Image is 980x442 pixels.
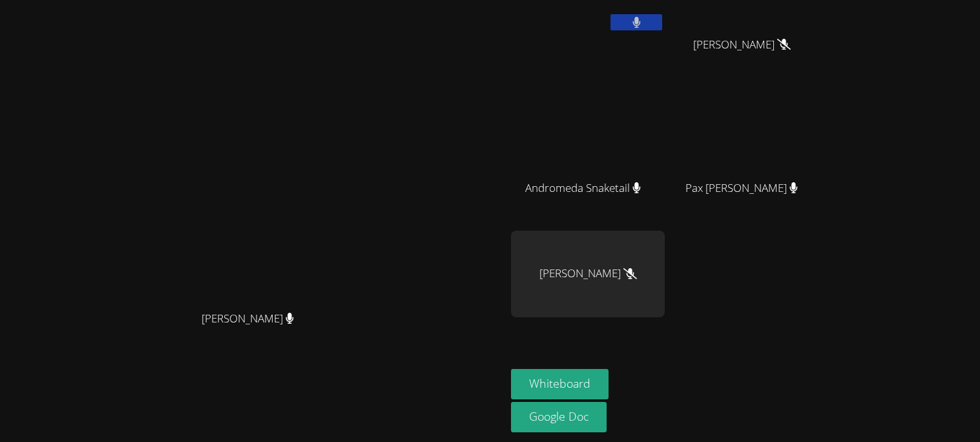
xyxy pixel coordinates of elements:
span: Andromeda Snaketail [525,179,641,198]
a: Google Doc [511,402,607,432]
button: Whiteboard [511,369,609,399]
span: [PERSON_NAME] [693,36,791,54]
span: [PERSON_NAME] [202,310,294,328]
span: Pax [PERSON_NAME] [685,179,798,198]
div: [PERSON_NAME] [511,231,665,317]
